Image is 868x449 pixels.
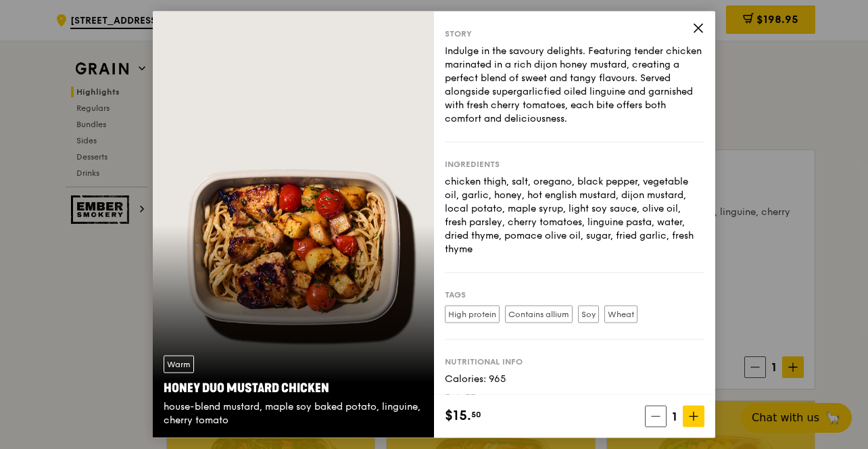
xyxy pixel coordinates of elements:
[445,373,704,386] div: Calories: 965
[445,175,704,256] div: chicken thigh, salt, oregano, black pepper, vegetable oil, garlic, honey, hot english mustard, di...
[578,306,599,323] label: Soy
[445,45,704,126] div: Indulge in the savoury delights. Featuring tender chicken marinated in a rich dijon honey mustard...
[164,400,423,427] div: house-blend mustard, maple soy baked potato, linguine, cherry tomato
[445,356,704,367] div: Nutritional info
[445,28,704,39] div: Story
[164,355,194,373] div: Warm
[667,406,683,425] span: 1
[445,405,471,425] span: $15.
[604,306,637,323] label: Wheat
[445,392,704,405] div: Fat: 37g
[445,289,704,300] div: Tags
[471,408,481,419] span: 50
[445,159,704,170] div: Ingredients
[505,306,573,323] label: Contains allium
[164,378,423,397] div: Honey Duo Mustard Chicken
[445,306,500,323] label: High protein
